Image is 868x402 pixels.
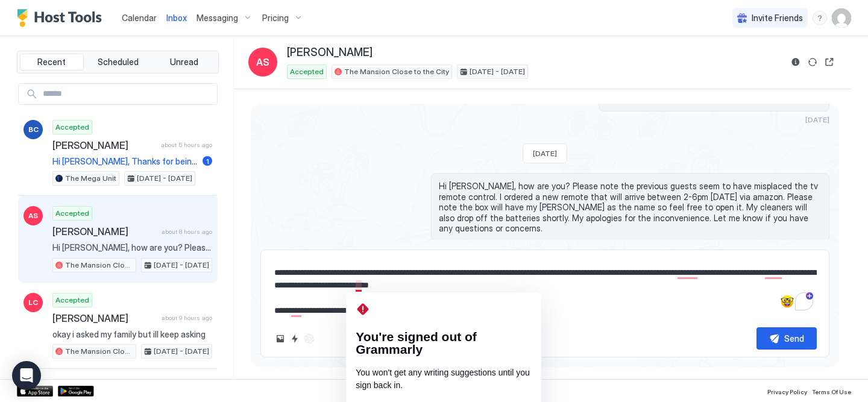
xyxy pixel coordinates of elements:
[767,385,807,397] a: Privacy Policy
[98,57,139,68] span: Scheduled
[122,11,157,24] a: Calendar
[206,157,209,166] span: 1
[788,55,803,69] button: Reservation information
[37,57,66,68] span: Recent
[812,385,851,397] a: Terms Of Use
[166,13,187,23] span: Inbox
[12,361,41,390] div: Open Intercom Messenger
[55,122,89,133] span: Accepted
[58,386,94,397] a: Google Play Store
[273,331,288,346] button: Upload image
[162,228,212,236] span: about 8 hours ago
[65,260,133,271] span: The Mansion Close to the City
[290,66,324,77] span: Accepted
[38,84,217,104] input: Input Field
[170,57,198,68] span: Unread
[65,173,116,184] span: The Mega Unit
[162,314,212,322] span: about 9 hours ago
[86,54,150,71] button: Scheduled
[262,13,289,24] span: Pricing
[756,327,817,350] button: Send
[52,156,198,167] span: Hi [PERSON_NAME], Thanks for being such a great guest and leaving the place so clean. We left you...
[439,181,822,234] span: Hi [PERSON_NAME], how are you? Please note the previous guests seem to have misplaced the tv remo...
[784,332,804,345] div: Send
[52,242,212,253] span: Hi [PERSON_NAME], how are you? Please note the previous guests seem to have misplaced the tv remo...
[287,46,373,60] span: [PERSON_NAME]
[533,149,557,158] span: [DATE]
[812,388,851,395] span: Terms Of Use
[17,9,107,27] a: Host Tools Logo
[20,54,84,71] button: Recent
[154,260,209,271] span: [DATE] - [DATE]
[256,55,269,69] span: AS
[166,11,187,24] a: Inbox
[28,297,38,308] span: LC
[28,124,39,135] span: BC
[154,346,209,357] span: [DATE] - [DATE]
[805,115,829,124] span: [DATE]
[470,66,525,77] span: [DATE] - [DATE]
[52,139,156,151] span: [PERSON_NAME]
[137,173,192,184] span: [DATE] - [DATE]
[822,55,837,69] button: Open reservation
[28,210,38,221] span: AS
[161,141,212,149] span: about 5 hours ago
[65,346,133,357] span: The Mansion Close to the City
[197,13,238,24] span: Messaging
[767,388,807,395] span: Privacy Policy
[832,8,851,28] div: User profile
[52,225,157,237] span: [PERSON_NAME]
[344,66,449,77] span: The Mansion Close to the City
[55,208,89,219] span: Accepted
[17,51,219,74] div: tab-group
[17,386,53,397] a: App Store
[752,13,803,24] span: Invite Friends
[273,257,817,318] textarea: To enrich screen reader interactions, please activate Accessibility in Grammarly extension settings
[122,13,157,23] span: Calendar
[52,329,212,340] span: okay i asked my family but ill keep asking
[152,54,216,71] button: Unread
[55,295,89,306] span: Accepted
[813,11,827,25] div: menu
[805,55,820,69] button: Sync reservation
[52,312,157,324] span: [PERSON_NAME]
[288,331,302,346] button: Quick reply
